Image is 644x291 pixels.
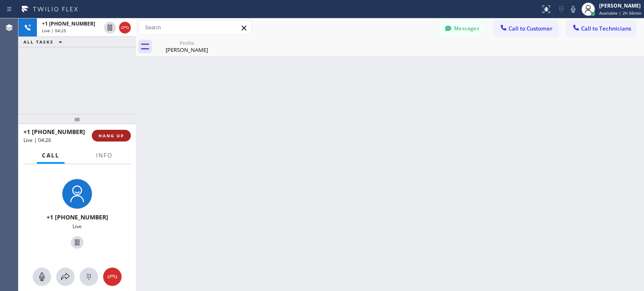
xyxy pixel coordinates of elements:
span: Call to Customer [509,25,553,32]
span: Available | 2h 56min [599,10,641,16]
button: HANG UP [92,130,131,142]
span: HANG UP [99,133,124,139]
button: Call [37,147,65,164]
div: Profile [155,40,218,46]
button: Mute [33,268,51,286]
button: Open dialpad [80,268,98,286]
button: Call to Customer [494,21,558,36]
button: Hang up [119,22,131,33]
input: Search [139,21,251,34]
span: Info [96,152,112,159]
button: Hang up [103,268,122,286]
span: Call [42,152,60,159]
span: Live | 04:26 [23,136,51,144]
button: Mute [567,3,579,15]
span: +1 [PHONE_NUMBER] [42,20,95,27]
span: Live | 04:25 [42,28,66,33]
button: Open directory [56,268,75,286]
span: Call to Technicians [581,25,631,32]
span: Live [73,223,82,230]
span: ALL TASKS [23,39,54,45]
div: [PERSON_NAME] [599,2,641,9]
button: ALL TASKS [18,37,70,47]
span: +1 [PHONE_NUMBER] [47,213,108,221]
button: Call to Technicians [566,21,636,36]
button: Hold Customer [104,22,116,33]
span: +1 [PHONE_NUMBER] [23,128,85,136]
div: [PERSON_NAME] [155,46,218,54]
div: Lisa Podell [155,37,218,56]
button: Hold Customer [71,236,83,249]
button: Messages [439,21,486,36]
button: Info [91,147,117,164]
